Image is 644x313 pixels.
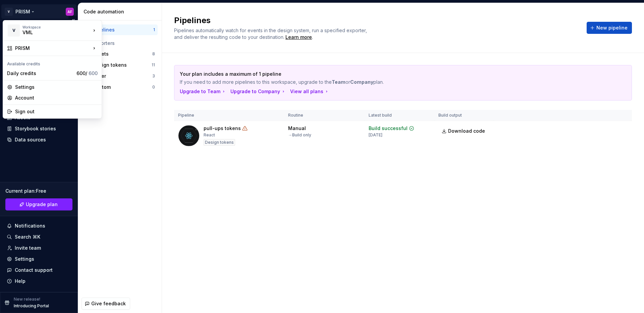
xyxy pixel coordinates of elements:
[15,108,98,115] div: Sign out
[7,70,74,77] div: Daily credits
[15,84,98,90] div: Settings
[15,95,98,101] div: Account
[8,24,20,37] div: V
[76,70,98,76] span: 600 /
[4,57,100,68] div: Available credits
[22,25,91,29] div: Workspace
[22,29,79,36] div: VML
[15,45,91,52] div: PRISM
[89,70,98,76] span: 600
